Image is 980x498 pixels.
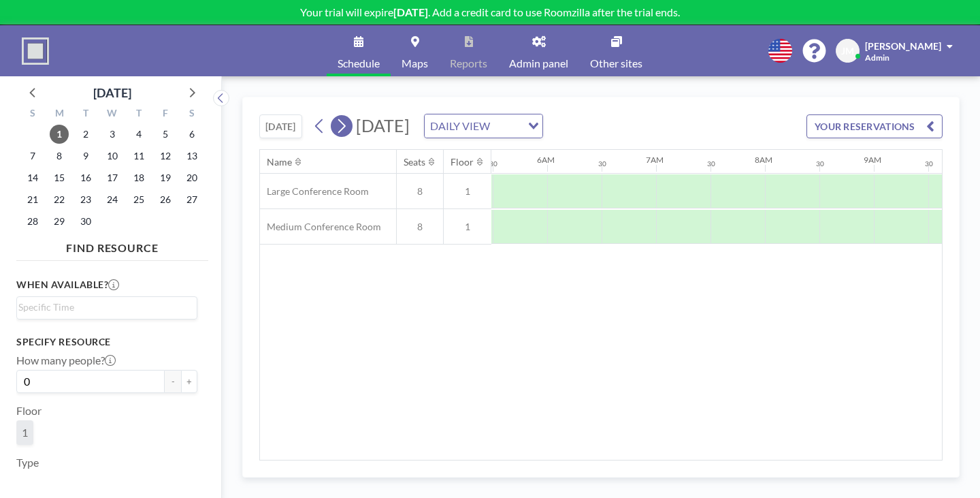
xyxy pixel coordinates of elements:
[129,168,148,187] span: Thursday, September 18, 2025
[129,146,148,166] span: Thursday, September 11, 2025
[259,114,302,138] button: [DATE]
[156,146,175,166] span: Friday, September 12, 2025
[865,40,941,52] span: [PERSON_NAME]
[494,117,520,135] input: Search for option
[76,125,95,144] span: Tuesday, September 2, 2025
[864,155,881,165] div: 9AM
[865,52,889,63] span: Admin
[537,155,555,165] div: 6AM
[451,156,474,168] div: Floor
[103,146,122,166] span: Wednesday, September 10, 2025
[156,190,175,209] span: Friday, September 26, 2025
[579,25,653,76] a: Other sites
[16,404,42,418] label: Floor
[391,25,439,76] a: Maps
[156,168,175,187] span: Friday, September 19, 2025
[103,125,122,144] span: Wednesday, September 3, 2025
[498,25,579,76] a: Admin panel
[397,185,443,198] span: 8
[925,159,933,168] div: 30
[93,83,131,102] div: [DATE]
[707,159,715,168] div: 30
[260,185,369,198] span: Large Conference Room
[50,190,69,209] span: Monday, September 22, 2025
[16,456,39,469] label: Type
[402,58,428,69] span: Maps
[50,168,69,187] span: Monday, September 15, 2025
[99,106,126,123] div: W
[103,168,122,187] span: Wednesday, September 17, 2025
[129,190,148,209] span: Thursday, September 25, 2025
[356,115,410,136] span: [DATE]
[165,370,181,393] button: -
[182,146,201,166] span: Saturday, September 13, 2025
[489,159,497,168] div: 30
[590,58,642,69] span: Other sites
[23,190,42,209] span: Sunday, September 21, 2025
[397,221,443,233] span: 8
[509,58,568,69] span: Admin panel
[22,426,28,439] span: 1
[22,37,49,65] img: organization-logo
[129,125,148,144] span: Thursday, September 4, 2025
[46,106,73,123] div: M
[125,106,152,123] div: T
[598,159,606,168] div: 30
[427,117,493,135] span: DAILY VIEW
[182,168,201,187] span: Saturday, September 20, 2025
[20,106,46,123] div: S
[156,125,175,144] span: Friday, September 5, 2025
[841,45,854,57] span: JM
[816,159,824,168] div: 30
[103,190,122,209] span: Wednesday, September 24, 2025
[18,300,189,315] input: Search for option
[425,114,542,138] div: Search for option
[327,25,391,76] a: Schedule
[50,125,69,144] span: Monday, September 1, 2025
[17,297,197,317] div: Search for option
[755,155,772,165] div: 8AM
[50,146,69,166] span: Monday, September 8, 2025
[16,354,116,367] label: How many people?
[152,106,178,123] div: F
[73,106,99,123] div: T
[23,212,42,231] span: Sunday, September 28, 2025
[178,106,205,123] div: S
[76,212,95,231] span: Tuesday, September 30, 2025
[646,155,664,165] div: 7AM
[806,114,943,138] button: YOUR RESERVATIONS
[76,190,95,209] span: Tuesday, September 23, 2025
[16,236,208,255] h4: FIND RESOURCE
[76,168,95,187] span: Tuesday, September 16, 2025
[450,58,487,69] span: Reports
[16,336,197,348] h3: Specify resource
[444,221,491,233] span: 1
[182,190,201,209] span: Saturday, September 27, 2025
[393,5,428,18] b: [DATE]
[267,156,292,168] div: Name
[23,146,42,166] span: Sunday, September 7, 2025
[23,168,42,187] span: Sunday, September 14, 2025
[50,212,69,231] span: Monday, September 29, 2025
[181,370,197,393] button: +
[76,146,95,166] span: Tuesday, September 9, 2025
[439,25,498,76] a: Reports
[404,156,425,168] div: Seats
[338,58,380,69] span: Schedule
[182,125,201,144] span: Saturday, September 6, 2025
[444,185,491,198] span: 1
[260,221,381,233] span: Medium Conference Room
